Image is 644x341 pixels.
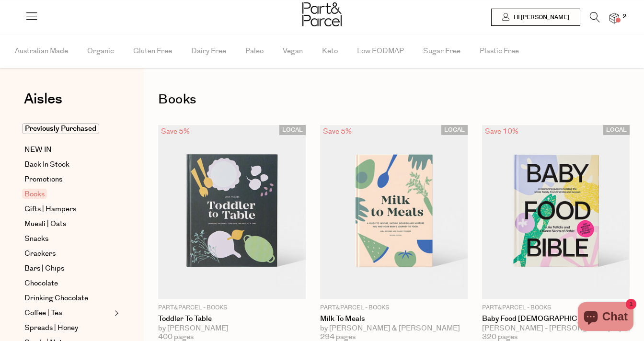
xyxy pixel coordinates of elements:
[158,89,630,111] h1: Books
[482,315,630,323] a: Baby Food [DEMOGRAPHIC_DATA]
[320,125,355,138] div: Save 5%
[482,304,630,312] p: Part&Parcel - Books
[283,34,303,68] span: Vegan
[482,125,521,138] div: Save 10%
[279,125,306,135] span: LOCAL
[423,34,460,68] span: Sugar Free
[87,34,114,68] span: Organic
[24,159,112,170] a: Back In Stock
[158,324,306,333] div: by [PERSON_NAME]
[191,34,226,68] span: Dairy Free
[24,174,62,185] span: Promotions
[112,307,119,319] button: Expand/Collapse Coffee | Tea
[24,218,66,230] span: Muesli | Oats
[24,307,62,319] span: Coffee | Tea
[603,125,630,135] span: LOCAL
[15,34,68,68] span: Australian Made
[302,2,342,26] img: Part&Parcel
[482,125,630,299] img: Baby Food Bible
[320,304,468,312] p: Part&Parcel - Books
[24,174,112,185] a: Promotions
[158,125,193,138] div: Save 5%
[24,293,88,304] span: Drinking Chocolate
[24,322,112,334] a: Spreads | Honey
[24,144,52,156] span: NEW IN
[24,322,78,334] span: Spreads | Honey
[24,218,112,230] a: Muesli | Oats
[24,263,112,274] a: Bars | Chips
[480,34,519,68] span: Plastic Free
[24,233,48,245] span: Snacks
[609,13,619,23] a: 2
[24,159,69,170] span: Back In Stock
[24,189,112,200] a: Books
[245,34,264,68] span: Paleo
[22,123,99,134] span: Previously Purchased
[158,315,306,323] a: Toddler to Table
[24,123,112,135] a: Previously Purchased
[320,324,468,333] div: by [PERSON_NAME] & [PERSON_NAME]
[320,125,468,299] img: Milk to Meals
[24,204,76,215] span: Gifts | Hampers
[511,13,569,22] span: Hi [PERSON_NAME]
[24,293,112,304] a: Drinking Chocolate
[24,278,112,289] a: Chocolate
[24,278,58,289] span: Chocolate
[133,34,172,68] span: Gluten Free
[24,263,64,274] span: Bars | Chips
[24,248,112,260] a: Crackers
[24,204,112,215] a: Gifts | Hampers
[24,307,112,319] a: Coffee | Tea
[575,302,636,333] inbox-online-store-chat: Shopify online store chat
[320,315,468,323] a: Milk to Meals
[158,304,306,312] p: Part&Parcel - Books
[620,12,629,21] span: 2
[24,233,112,245] a: Snacks
[24,89,62,110] span: Aisles
[357,34,404,68] span: Low FODMAP
[24,248,56,260] span: Crackers
[482,324,630,333] div: [PERSON_NAME] - [PERSON_NAME] & [PERSON_NAME]
[158,125,306,299] img: Toddler to Table
[491,9,580,26] a: Hi [PERSON_NAME]
[22,189,47,199] span: Books
[24,92,62,116] a: Aisles
[24,144,112,156] a: NEW IN
[322,34,338,68] span: Keto
[441,125,468,135] span: LOCAL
